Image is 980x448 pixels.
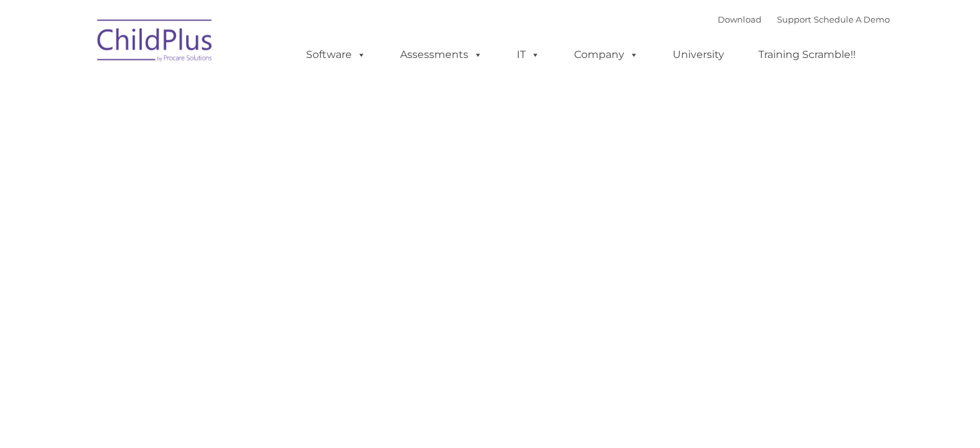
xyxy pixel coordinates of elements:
[387,42,495,68] a: Assessments
[718,14,890,24] font: |
[814,14,890,24] a: Schedule A Demo
[561,42,651,68] a: Company
[293,42,379,68] a: Software
[660,42,737,68] a: University
[504,42,553,68] a: IT
[91,10,220,75] img: ChildPlus by Procare Solutions
[745,42,869,68] a: Training Scramble!!
[718,14,762,24] a: Download
[777,14,811,24] a: Support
